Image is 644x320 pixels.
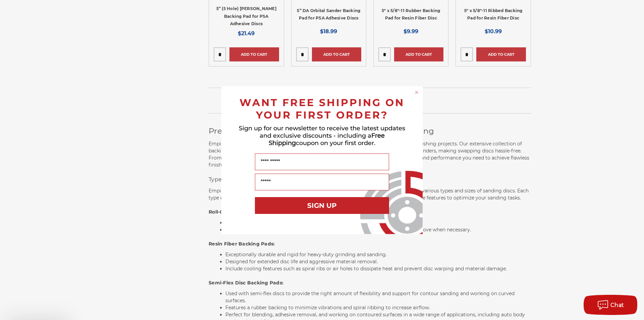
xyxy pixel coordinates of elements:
[584,295,637,315] button: Chat
[255,197,389,214] button: SIGN UP
[610,302,624,308] span: Chat
[239,96,405,121] span: WANT FREE SHIPPING ON YOUR FIRST ORDER?
[413,89,420,96] button: Close dialog
[239,125,405,147] span: Sign up for our newsletter to receive the latest updates and exclusive discounts - including a co...
[269,132,385,147] span: Free Shipping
